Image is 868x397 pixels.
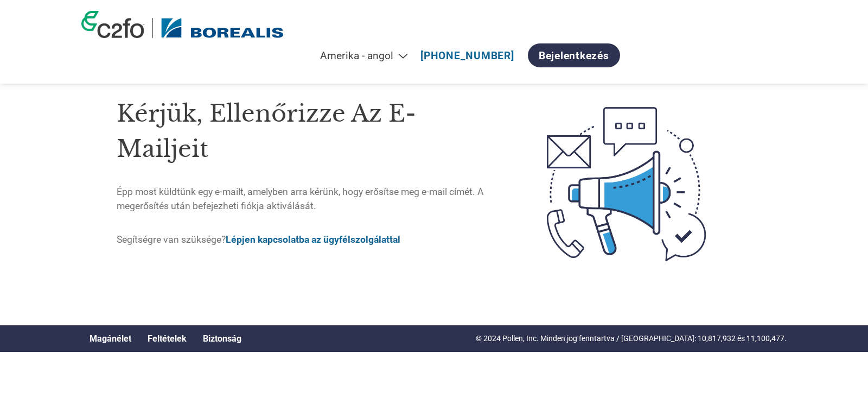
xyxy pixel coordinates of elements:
img: Borealis [161,18,284,38]
font: Kérjük, ellenőrizze az e-mailjeit [117,99,416,163]
a: [PHONE_NUMBER] [420,49,514,62]
a: Feltételek [148,333,187,344]
img: c2fo logó [81,11,144,38]
font: © 2024 Pollen, Inc. Minden jog fenntartva / [GEOGRAPHIC_DATA]: 10,817,932 és 11,100,477. [476,334,787,343]
font: Épp most küldtünk egy e-mailt, amelyben arra kérünk, hogy erősítse meg e-mail címét. A megerősíté... [117,186,483,211]
a: Magánélet [90,333,131,344]
img: nyitott e-mail [501,87,751,281]
a: Biztonság [203,333,241,344]
a: Bejelentkezés [528,43,620,67]
a: Lépjen kapcsolatba az ügyfélszolgálattal [226,234,400,245]
font: Bejelentkezés [539,49,609,62]
font: Segítségre van szüksége? [117,234,226,245]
